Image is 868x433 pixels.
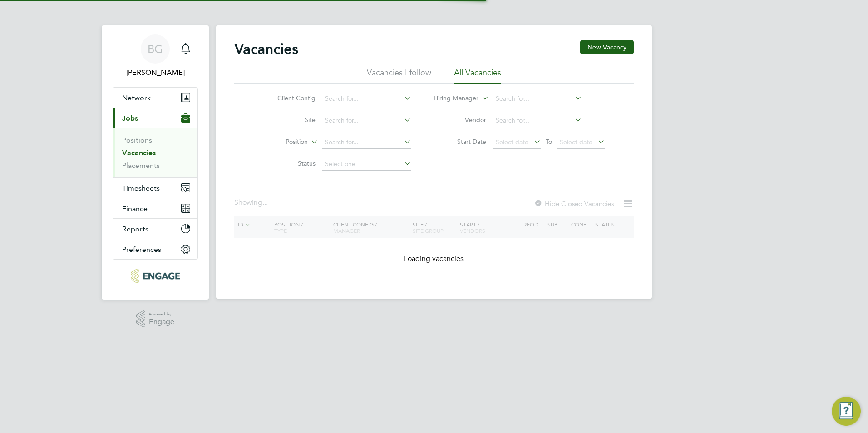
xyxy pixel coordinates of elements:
span: Becky Green [113,67,198,78]
a: Placements [122,161,160,170]
input: Select one [322,158,411,171]
input: Search for... [322,136,411,149]
span: Engage [149,318,174,326]
button: Timesheets [113,178,197,198]
span: ... [262,198,268,207]
label: Position [256,138,308,147]
span: Finance [122,204,148,213]
span: BG [148,43,163,55]
div: Jobs [113,128,197,177]
h2: Vacancies [234,40,298,58]
div: Showing [234,198,270,207]
span: Preferences [122,245,161,254]
span: Network [122,93,151,102]
button: Engage Resource Center [832,397,861,426]
button: Preferences [113,239,197,259]
input: Search for... [493,93,582,105]
label: Client Config [263,94,316,102]
span: Powered by [149,310,174,318]
span: Select date [560,138,592,146]
button: Jobs [113,108,197,128]
input: Search for... [493,114,582,127]
label: Site [263,116,316,124]
li: Vacancies I follow [367,67,431,84]
button: Network [113,88,197,108]
span: Reports [122,225,148,233]
a: Vacancies [122,148,156,157]
button: Reports [113,219,197,239]
label: Hide Closed Vacancies [534,199,614,208]
a: Powered byEngage [136,310,175,328]
span: Select date [496,138,528,146]
input: Search for... [322,93,411,105]
li: All Vacancies [454,67,501,84]
img: carbonrecruitment-logo-retina.png [131,269,179,283]
span: Timesheets [122,184,160,192]
button: New Vacancy [580,40,634,54]
input: Search for... [322,114,411,127]
label: Vendor [434,116,486,124]
label: Start Date [434,138,486,146]
button: Finance [113,198,197,218]
span: To [543,136,555,148]
label: Hiring Manager [426,94,478,103]
nav: Main navigation [102,25,209,300]
span: Jobs [122,114,138,123]
label: Status [263,159,316,167]
a: BG[PERSON_NAME] [113,34,198,78]
a: Positions [122,136,152,144]
a: Go to home page [113,269,198,283]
